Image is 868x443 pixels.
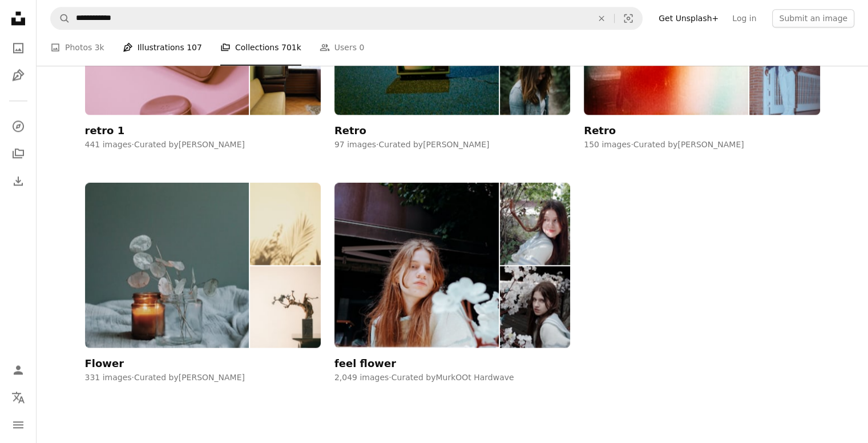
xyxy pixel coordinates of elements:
a: Log in [725,9,763,27]
a: Download History [7,170,30,192]
div: Retro [584,124,616,138]
a: Illustrations [7,64,30,87]
div: retro 1 [85,124,125,138]
div: Retro [334,124,366,138]
a: Log in / Sign up [7,359,30,381]
button: Visual search [615,7,642,29]
a: Illustrations 107 [123,30,202,66]
img: photo-1597672960837-1a198bf47f42 [85,183,249,348]
div: 331 images · Curated by [PERSON_NAME] [85,372,321,384]
div: 2,049 images · Curated by MurkOOt Hardwave [334,372,570,384]
img: photo-1685374151301-e47c70a8e744 [334,183,499,348]
button: Menu [7,413,30,436]
div: 441 images · Curated by [PERSON_NAME] [85,139,321,151]
a: Collections [7,142,30,165]
a: Photos [7,37,30,59]
button: Search Unsplash [51,7,70,29]
img: photo-1536552062475-250b29cfa684 [500,33,570,115]
div: 150 images · Curated by [PERSON_NAME] [584,139,819,151]
span: 107 [187,42,202,54]
div: Flower [85,357,124,370]
button: Language [7,386,30,409]
a: Get Unsplash+ [652,9,725,27]
div: 97 images · Curated by [PERSON_NAME] [334,139,570,151]
img: photo-1551075649-8fdfd4c6f842 [250,266,320,348]
a: Photos 3k [50,30,104,66]
img: photo-1541630010955-6966d6ce9178 [250,33,320,115]
a: feel flower [334,183,570,369]
span: 3k [95,42,104,54]
img: photo-1664979223516-df261aeb8143 [250,183,320,265]
form: Find visuals sitewide [50,7,643,30]
button: Submit an image [772,9,854,27]
img: photo-1685374151584-9d17cc810f84 [500,183,570,265]
a: Explore [7,115,30,138]
a: Flower [85,183,321,369]
div: feel flower [334,357,396,370]
a: Users 0 [320,30,365,66]
img: photo-1642355135280-f4a0971eaef2 [749,33,819,115]
span: 0 [359,42,364,54]
a: Home — Unsplash [7,7,30,32]
button: Clear [589,7,614,29]
img: photo-1685374151323-2fff9db871ba [500,266,570,348]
